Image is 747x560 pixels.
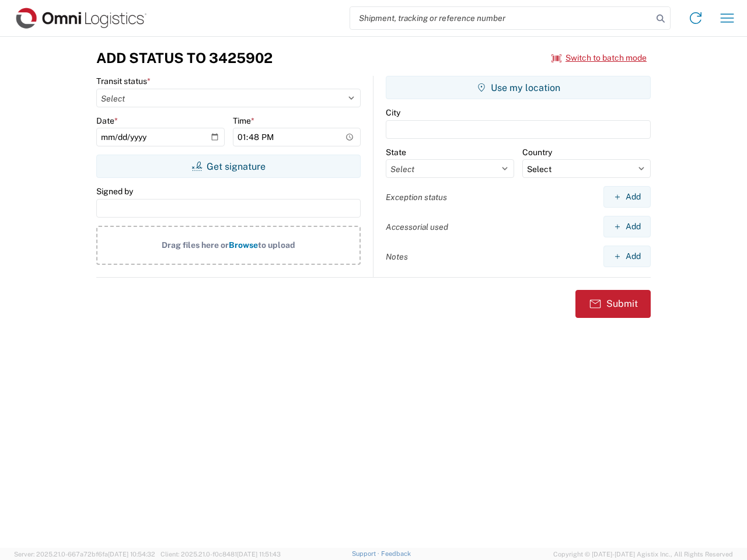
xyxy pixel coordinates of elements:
[386,192,447,202] label: Exception status
[603,186,651,208] button: Add
[160,551,281,558] span: Client: 2025.21.0-f0c8481
[108,551,155,558] span: [DATE] 10:54:32
[386,147,406,157] label: State
[603,246,651,267] button: Add
[162,240,229,250] span: Drag files here or
[96,155,361,178] button: Get signature
[386,76,651,99] button: Use my location
[258,240,295,250] span: to upload
[386,107,400,118] label: City
[96,50,273,66] h3: Add Status to 3425902
[381,550,411,557] a: Feedback
[551,48,647,68] button: Switch to batch mode
[603,216,651,237] button: Add
[96,186,133,197] label: Signed by
[522,147,552,157] label: Country
[96,76,151,86] label: Transit status
[575,290,651,318] button: Submit
[352,550,381,557] a: Support
[96,116,118,126] label: Date
[233,116,254,126] label: Time
[14,551,155,558] span: Server: 2025.21.0-667a72bf6fa
[553,549,733,559] span: Copyright © [DATE]-[DATE] Agistix Inc., All Rights Reserved
[386,251,408,262] label: Notes
[237,551,281,558] span: [DATE] 11:51:43
[229,240,258,250] span: Browse
[386,222,448,232] label: Accessorial used
[350,7,652,29] input: Shipment, tracking or reference number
